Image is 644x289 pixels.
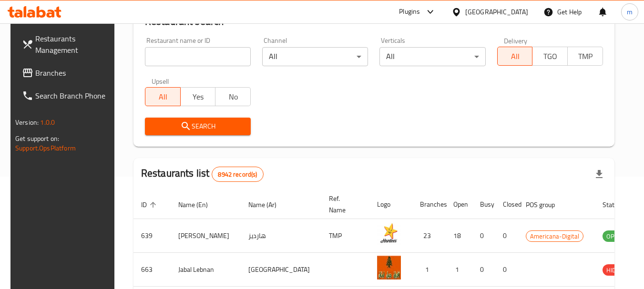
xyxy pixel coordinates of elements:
td: 1 [446,253,472,287]
button: All [497,47,533,66]
span: POS group [526,199,567,210]
span: Branches [35,67,111,79]
td: 23 [412,219,446,253]
span: Restaurants Management [35,33,111,56]
button: Search [145,118,251,135]
a: Support.OpsPlatform [15,142,76,154]
td: هارديز [241,219,321,253]
input: Search for restaurant name or ID.. [145,47,251,66]
div: HIDDEN [603,264,631,276]
span: TGO [536,50,564,63]
button: All [145,87,181,106]
img: Jabal Lebnan [377,256,401,279]
h2: Restaurants list [141,166,264,182]
div: Export file [588,163,611,186]
div: All [379,47,485,66]
span: ID [141,199,159,210]
span: Name (Ar) [248,199,289,210]
td: 639 [133,219,171,253]
th: Logo [369,190,412,219]
button: TGO [532,47,568,66]
img: Hardee's [377,222,401,246]
span: Get support on: [15,132,59,145]
td: 0 [495,219,518,253]
span: Ref. Name [329,193,358,216]
span: 8942 record(s) [212,170,263,179]
span: Yes [184,90,212,104]
span: HIDDEN [603,265,631,276]
span: TMP [572,50,599,63]
span: Name (En) [178,199,220,210]
span: Americana-Digital [526,231,583,242]
label: Delivery [504,37,528,44]
span: OPEN [603,231,626,242]
a: Branches [14,61,118,84]
th: Closed [495,190,518,219]
td: 0 [495,253,518,287]
td: [PERSON_NAME] [171,219,241,253]
td: TMP [321,219,369,253]
th: Busy [472,190,495,219]
span: 1.0.0 [40,116,55,129]
button: No [215,87,251,106]
td: 1 [412,253,446,287]
td: 663 [133,253,171,287]
span: Version: [15,116,39,129]
div: All [262,47,368,66]
td: 0 [472,253,495,287]
div: OPEN [603,230,626,242]
a: Restaurants Management [14,27,118,61]
td: [GEOGRAPHIC_DATA] [241,253,321,287]
td: 0 [472,219,495,253]
span: All [501,50,529,63]
a: Search Branch Phone [14,84,118,107]
button: TMP [567,47,603,66]
span: Search Branch Phone [35,90,111,101]
div: Plugins [399,6,420,18]
td: 18 [446,219,472,253]
span: Status [603,199,634,210]
label: Upsell [152,78,169,84]
th: Branches [412,190,446,219]
button: Yes [180,87,216,106]
span: All [149,90,177,104]
div: Total records count [212,167,263,182]
h2: Restaurant search [145,14,603,29]
span: No [219,90,247,104]
span: Search [153,120,243,132]
th: Open [446,190,472,219]
span: m [627,7,633,17]
div: [GEOGRAPHIC_DATA] [465,7,528,17]
td: Jabal Lebnan [171,253,241,287]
